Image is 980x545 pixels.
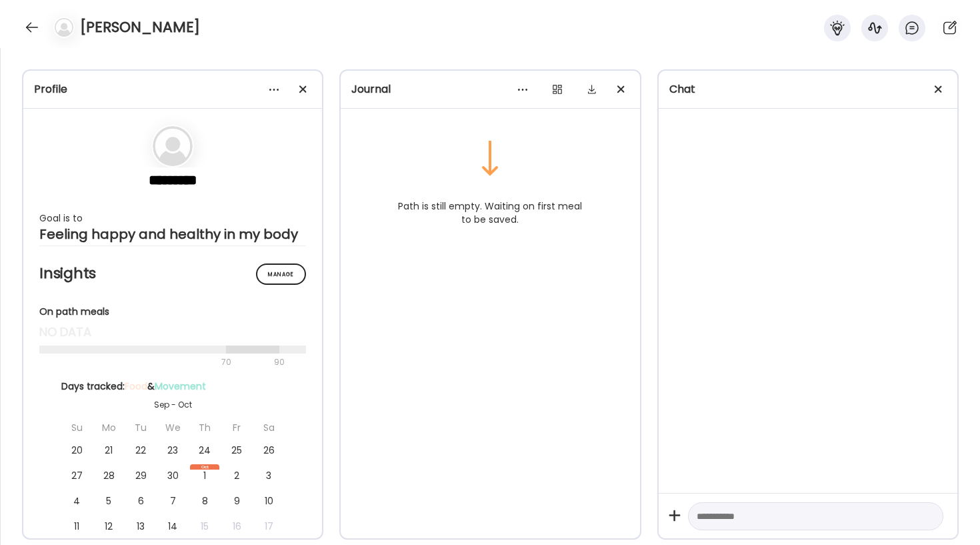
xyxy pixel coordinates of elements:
div: Path is still empty. Waiting on first meal to be saved. [383,194,597,231]
div: Th [190,416,219,439]
div: 2 [222,464,251,487]
div: no data [39,324,306,340]
div: 90 [273,354,286,370]
div: 11 [62,515,91,538]
span: Food [125,380,147,393]
span: Movement [155,380,206,393]
div: 17 [254,515,283,538]
div: Goal is to [39,210,306,226]
div: 12 [94,515,123,538]
img: bg-avatar-default.svg [55,18,73,37]
div: 23 [158,439,187,462]
div: 7 [158,490,187,512]
div: 24 [190,439,219,462]
div: 20 [62,439,91,462]
div: 21 [94,439,123,462]
div: 4 [62,490,91,512]
div: Tu [126,416,155,439]
div: 30 [158,464,187,487]
div: Days tracked: & [61,380,284,394]
div: We [158,416,187,439]
div: 25 [222,439,251,462]
div: Fr [222,416,251,439]
div: Manage [256,263,306,285]
h4: [PERSON_NAME] [80,17,200,38]
img: bg-avatar-default.svg [153,126,193,166]
div: On path meals [39,305,306,319]
div: 3 [254,464,283,487]
div: Sa [254,416,283,439]
div: 1 [190,464,219,487]
div: 13 [126,515,155,538]
div: 29 [126,464,155,487]
div: Feeling happy and healthy in my body [39,226,306,242]
div: Journal [351,81,629,97]
div: 27 [62,464,91,487]
div: Sep - Oct [61,399,284,411]
div: Oct [190,464,219,470]
div: 10 [254,490,283,512]
div: 9 [222,490,251,512]
div: 28 [94,464,123,487]
div: 14 [158,515,187,538]
div: 15 [190,515,219,538]
div: Chat [669,81,947,97]
div: Mo [94,416,123,439]
div: 26 [254,439,283,462]
div: 70 [39,354,270,370]
div: Profile [34,81,311,97]
div: 5 [94,490,123,512]
div: 6 [126,490,155,512]
div: 22 [126,439,155,462]
div: Su [62,416,91,439]
div: 8 [190,490,219,512]
div: 16 [222,515,251,538]
h2: Insights [39,263,306,284]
